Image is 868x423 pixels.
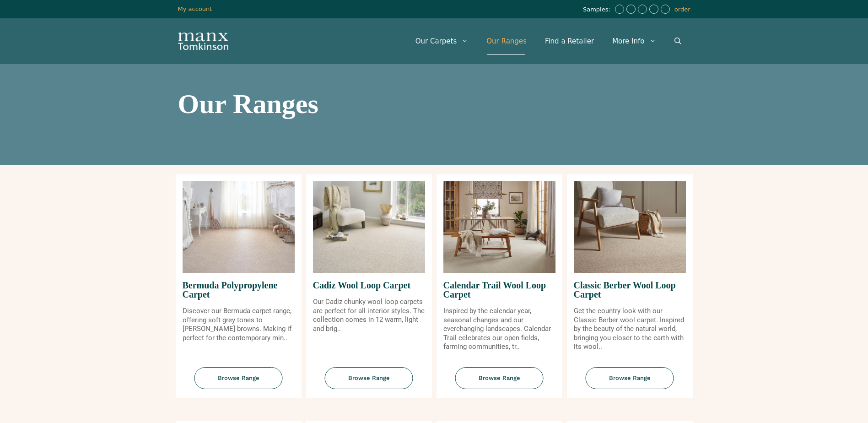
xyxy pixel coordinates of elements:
a: More Info [603,27,665,55]
a: Find a Retailer [536,27,603,55]
p: Discover our Bermuda carpet range, offering soft grey tones to [PERSON_NAME] browns. Making if pe... [183,307,295,342]
span: Samples: [583,6,613,14]
img: Calendar Trail Wool Loop Carpet [443,181,555,273]
a: Browse Range [176,367,302,399]
span: Classic Berber Wool Loop Carpet [574,273,686,307]
a: order [674,6,690,13]
span: Browse Range [586,367,674,390]
img: Manx Tomkinson [178,33,228,50]
nav: Primary [406,27,690,55]
span: Browse Range [325,367,413,390]
img: Bermuda Polypropylene Carpet [183,181,295,273]
a: Browse Range [437,367,562,399]
a: Our Ranges [477,27,536,55]
img: Classic Berber Wool Loop Carpet [574,181,686,273]
h1: Our Ranges [178,90,690,118]
span: Browse Range [194,367,283,390]
a: Our Carpets [406,27,478,55]
a: Browse Range [567,367,693,399]
img: Cadiz Wool Loop Carpet [313,181,425,273]
span: Bermuda Polypropylene Carpet [183,273,295,307]
p: Inspired by the calendar year, seasonal changes and our everchanging landscapes. Calendar Trail c... [443,307,555,352]
span: Calendar Trail Wool Loop Carpet [443,273,555,307]
span: Cadiz Wool Loop Carpet [313,273,425,298]
span: Browse Range [455,367,544,390]
a: Browse Range [306,367,432,399]
p: Our Cadiz chunky wool loop carpets are perfect for all interior styles. The collection comes in 1... [313,298,425,333]
a: Open Search Bar [665,27,690,55]
a: My account [178,5,212,12]
p: Get the country look with our Classic Berber wool carpet. Inspired by the beauty of the natural w... [574,307,686,352]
